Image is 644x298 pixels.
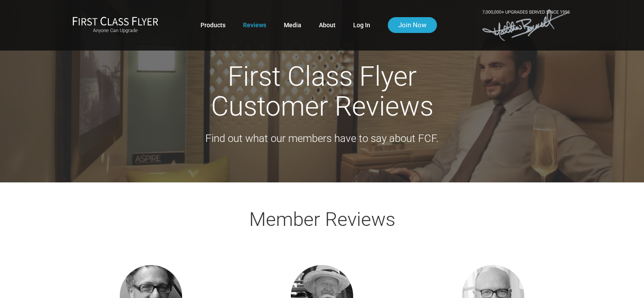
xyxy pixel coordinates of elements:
[319,17,336,33] a: About
[243,17,266,33] a: Reviews
[249,208,395,231] span: Member Reviews
[353,17,370,33] a: Log In
[388,17,437,33] a: Join Now
[72,16,158,34] a: First Class FlyerAnyone Can Upgrade
[74,130,570,147] p: Find out what our members have to say about FCF.
[200,17,225,33] a: Products
[72,28,158,34] small: Anyone Can Upgrade
[284,17,301,33] a: Media
[211,60,433,122] span: First Class Flyer Customer Reviews
[72,16,158,25] img: First Class Flyer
